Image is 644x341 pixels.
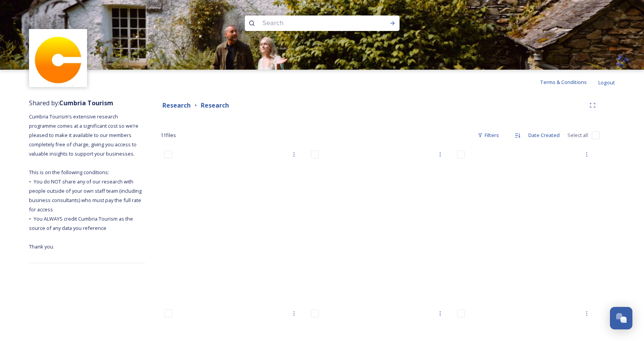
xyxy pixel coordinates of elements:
span: Select all [567,132,588,139]
input: Search [259,15,365,32]
div: Filters [474,128,503,143]
span: Cumbria Tourism’s extensive research programme comes at a significant cost so we’re pleased to ma... [29,113,143,250]
strong: Research [201,101,229,110]
span: Terms & Conditions [540,79,587,86]
span: Shared by: [29,99,113,107]
img: images.jpg [30,30,86,86]
button: Open Chat [610,307,632,329]
div: Date Created [524,128,564,143]
span: 11 file s [161,132,176,139]
strong: Cumbria Tourism [59,99,113,107]
a: Terms & Conditions [540,77,598,87]
strong: Research [162,101,191,110]
span: Logout [598,79,615,86]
